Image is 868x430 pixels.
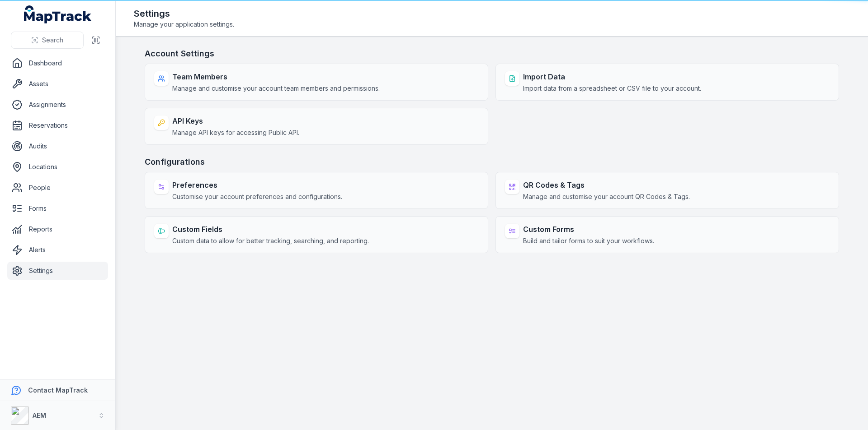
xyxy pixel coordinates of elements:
[172,84,380,93] span: Manage and customise your account team members and permissions.
[7,179,108,197] a: People
[7,116,108,134] a: Reservations
[145,64,488,101] a: Team MembersManage and customise your account team members and permissions.
[523,71,701,82] strong: Import Data
[145,156,839,168] h3: Configurations
[7,137,108,155] a: Audits
[7,262,108,280] a: Settings
[11,32,84,49] button: Search
[7,54,108,72] a: Dashboard
[172,224,369,235] strong: Custom Fields
[172,116,299,126] strong: API Keys
[7,75,108,93] a: Assets
[7,241,108,259] a: Alerts
[495,64,839,101] a: Import DataImport data from a spreadsheet or CSV file to your account.
[145,47,839,60] h3: Account Settings
[7,96,108,114] a: Assignments
[523,84,701,93] span: Import data from a spreadsheet or CSV file to your account.
[523,192,690,201] span: Manage and customise your account QR Codes & Tags.
[42,36,63,45] span: Search
[172,128,299,137] span: Manage API keys for accessing Public API.
[495,172,839,209] a: QR Codes & TagsManage and customise your account QR Codes & Tags.
[134,7,234,20] h2: Settings
[28,386,88,394] strong: Contact MapTrack
[523,180,690,190] strong: QR Codes & Tags
[172,192,342,201] span: Customise your account preferences and configurations.
[24,5,92,23] a: MapTrack
[134,20,234,29] span: Manage your application settings.
[172,71,380,82] strong: Team Members
[145,216,488,253] a: Custom FieldsCustom data to allow for better tracking, searching, and reporting.
[145,108,488,145] a: API KeysManage API keys for accessing Public API.
[33,412,46,419] strong: AEM
[172,236,369,245] span: Custom data to allow for better tracking, searching, and reporting.
[145,172,488,209] a: PreferencesCustomise your account preferences and configurations.
[523,236,654,245] span: Build and tailor forms to suit your workflows.
[7,199,108,217] a: Forms
[172,180,342,190] strong: Preferences
[7,220,108,238] a: Reports
[495,216,839,253] a: Custom FormsBuild and tailor forms to suit your workflows.
[7,158,108,176] a: Locations
[523,224,654,235] strong: Custom Forms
